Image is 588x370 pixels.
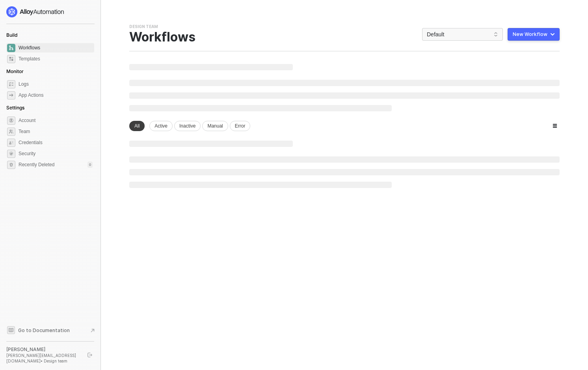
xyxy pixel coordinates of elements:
span: documentation [7,326,15,334]
span: team [7,128,15,136]
span: settings [7,116,15,125]
div: App Actions [19,92,43,99]
span: Logs [19,79,93,89]
span: Workflows [19,43,93,53]
span: Recently Deleted [19,162,54,168]
span: credentials [7,139,15,147]
span: document-arrow [89,327,97,334]
div: Active [149,121,173,131]
span: Default [427,28,498,40]
span: Account [19,116,93,125]
span: Go to Documentation [18,327,70,334]
span: Templates [19,54,93,64]
div: Design team [129,24,158,30]
div: New Workflow [513,31,547,38]
span: Team [19,127,93,136]
span: dashboard [7,44,15,52]
div: Workflows [129,30,197,45]
a: Knowledge Base [6,325,95,335]
span: settings [7,161,15,169]
div: [PERSON_NAME] [6,346,80,353]
span: Security [19,149,93,158]
img: logo [6,6,65,17]
span: Monitor [6,68,24,74]
span: Credentials [19,138,93,147]
span: security [7,150,15,158]
div: All [129,121,145,131]
span: logout [87,353,92,357]
button: New Workflow [508,28,560,41]
span: Settings [6,105,24,111]
span: marketplace [7,55,15,63]
div: Manual [202,121,228,131]
a: logo [6,6,94,17]
span: icon-logs [7,80,15,88]
div: [PERSON_NAME][EMAIL_ADDRESS][DOMAIN_NAME] • Design team [6,353,80,364]
span: icon-app-actions [7,91,15,100]
div: Error [230,121,251,131]
span: Build [6,32,17,38]
div: 0 [87,162,93,168]
div: Inactive [174,121,201,131]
